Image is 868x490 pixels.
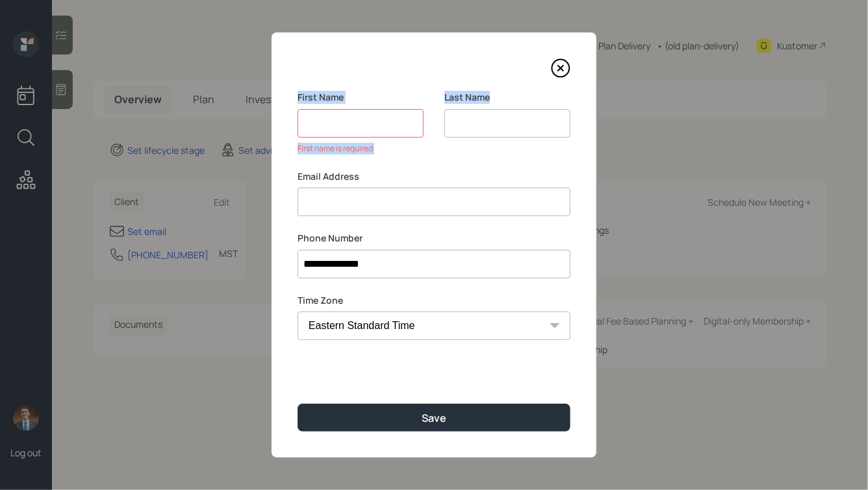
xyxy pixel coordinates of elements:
[298,232,570,245] label: Phone Number
[444,91,570,104] label: Last Name
[298,143,424,154] div: First name is required
[298,404,570,432] button: Save
[298,170,570,183] label: Email Address
[298,91,424,104] label: First Name
[298,294,570,307] label: Time Zone
[422,411,446,425] div: Save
